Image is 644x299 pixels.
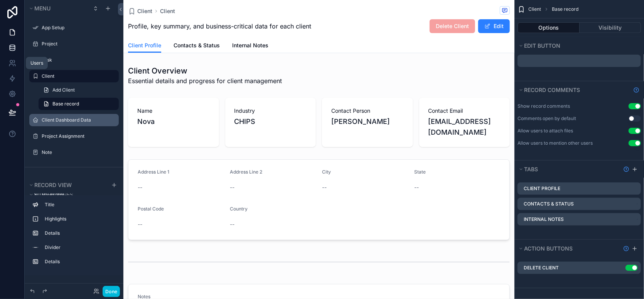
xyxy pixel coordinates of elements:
[232,42,268,49] span: Internal Notes
[552,6,578,12] span: Base record
[518,140,593,146] div: Allow users to mention other users
[524,87,580,93] span: Record comments
[524,185,560,192] label: Client Profile
[103,286,120,297] button: Done
[28,3,88,14] button: Menu
[45,230,113,236] label: Details
[524,166,538,172] span: Tabs
[623,166,629,172] svg: Show help information
[478,19,510,33] button: Edit
[524,265,559,271] label: Delete Client
[524,216,564,222] label: Internal Notes
[174,42,220,49] span: Contacts & Status
[39,84,119,96] a: Add Client
[52,101,79,107] span: Base record
[128,22,311,31] span: Profile, key summary, and business-critical data for each client
[128,7,152,15] a: Client
[42,149,114,155] label: Note
[28,180,106,190] button: Record view
[518,22,580,33] button: Options
[160,7,175,15] a: Client
[623,246,629,252] svg: Show help information
[518,40,636,51] button: Edit button
[633,87,639,93] svg: Show help information
[524,42,560,49] span: Edit button
[137,7,152,15] span: Client
[518,85,630,95] button: Record comments
[580,22,641,33] button: Visibility
[34,182,72,188] span: Record view
[45,216,113,222] label: Highlights
[518,115,576,122] div: Comments open by default
[128,42,161,49] span: Client Profile
[45,259,113,265] label: Details
[45,244,113,251] label: Divider
[42,25,114,31] label: App Setup
[42,73,114,79] label: Client
[42,133,114,139] label: Project Assignment
[52,87,75,93] span: Add Client
[518,103,570,109] div: Show record comments
[30,60,43,66] div: Users
[524,201,574,207] label: Contacts & Status
[518,243,620,254] button: Action buttons
[45,202,113,208] label: Title
[42,41,114,47] label: Project
[518,55,641,67] div: scrollable content
[39,98,119,110] a: Base record
[34,5,51,12] span: Menu
[42,117,114,123] label: Client Dashboard Data
[518,164,620,175] button: Tabs
[518,128,573,134] div: Allow users to attach files
[42,57,114,63] label: Task
[174,38,220,54] a: Contacts & Status
[524,245,573,252] span: Action buttons
[528,6,541,12] span: Client
[128,38,161,53] a: Client Profile
[25,195,123,276] div: scrollable content
[232,38,268,54] a: Internal Notes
